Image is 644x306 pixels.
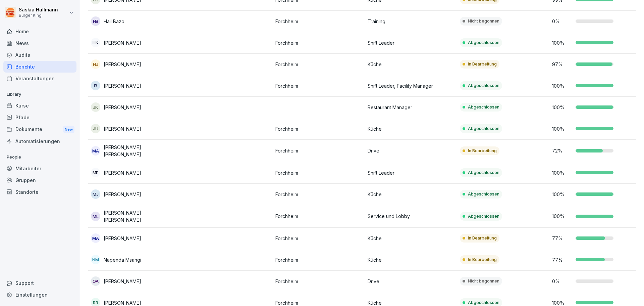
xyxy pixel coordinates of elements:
[91,59,100,69] div: HJ
[552,147,572,154] p: 72 %
[468,257,497,263] p: In Bearbeitung
[3,37,76,49] a: News
[104,191,141,198] p: [PERSON_NAME]
[368,256,454,263] p: Küche
[552,256,572,263] p: 77 %
[275,256,362,263] p: Forchheim
[3,26,76,37] a: Home
[104,256,141,263] p: Napenda Msangi
[91,81,100,90] div: IB
[3,123,76,136] div: Dokumente
[91,38,100,47] div: HK
[91,168,100,177] div: MP
[91,189,100,199] div: MJ
[468,213,499,219] p: Abgeschlossen
[468,104,499,110] p: Abgeschlossen
[91,146,100,156] div: MA
[368,278,454,285] p: Drive
[275,39,362,46] p: Forchheim
[468,278,499,284] p: Nicht begonnen
[552,235,572,242] p: 77 %
[3,277,76,289] div: Support
[552,104,572,111] p: 100 %
[275,235,362,242] p: Forchheim
[19,7,58,13] p: Saskia Hallmann
[104,125,141,132] p: [PERSON_NAME]
[91,233,100,243] div: MA
[275,147,362,154] p: Forchheim
[104,235,141,242] p: [PERSON_NAME]
[468,126,499,132] p: Abgeschlossen
[3,135,76,147] a: Automatisierungen
[104,104,141,111] p: [PERSON_NAME]
[3,100,76,112] div: Kurse
[552,169,572,176] p: 100 %
[552,39,572,46] p: 100 %
[104,82,141,89] p: [PERSON_NAME]
[104,209,178,223] p: [PERSON_NAME] [PERSON_NAME]
[468,170,499,176] p: Abgeschlossen
[368,125,454,132] p: Küche
[368,104,454,111] p: Restaurant Manager
[468,191,499,197] p: Abgeschlossen
[468,61,497,67] p: In Bearbeitung
[3,152,76,163] p: People
[275,18,362,25] p: Forchheim
[104,169,141,176] p: [PERSON_NAME]
[468,40,499,46] p: Abgeschlossen
[468,148,497,154] p: In Bearbeitung
[63,126,74,133] div: New
[275,169,362,176] p: Forchheim
[552,191,572,198] p: 100 %
[104,144,178,158] p: [PERSON_NAME] [PERSON_NAME]
[368,82,454,89] p: Shift Leader, Facility Manager
[275,191,362,198] p: Forchheim
[3,49,76,61] a: Audits
[368,61,454,68] p: Küche
[91,212,100,221] div: ML
[368,235,454,242] p: Küche
[275,278,362,285] p: Forchheim
[3,289,76,301] a: Einstellungen
[368,191,454,198] p: Küche
[552,82,572,89] p: 100 %
[275,61,362,68] p: Forchheim
[552,278,572,285] p: 0 %
[91,16,100,26] div: HB
[552,18,572,25] p: 0 %
[368,169,454,176] p: Shift Leader
[275,125,362,132] p: Forchheim
[552,125,572,132] p: 100 %
[104,18,124,25] p: Hail Bazo
[368,147,454,154] p: Drive
[468,83,499,89] p: Abgeschlossen
[3,123,76,136] a: DokumenteNew
[3,61,76,73] a: Berichte
[91,255,100,264] div: NM
[3,163,76,174] a: Mitarbeiter
[91,102,100,112] div: JK
[275,82,362,89] p: Forchheim
[368,39,454,46] p: Shift Leader
[3,73,76,84] a: Veranstaltungen
[3,186,76,198] a: Standorte
[91,276,100,286] div: OA
[468,18,499,24] p: Nicht begonnen
[3,174,76,186] a: Gruppen
[3,89,76,100] p: Library
[468,235,497,241] p: In Bearbeitung
[19,13,58,18] p: Burger King
[104,39,141,46] p: [PERSON_NAME]
[552,61,572,68] p: 97 %
[3,112,76,123] a: Pfade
